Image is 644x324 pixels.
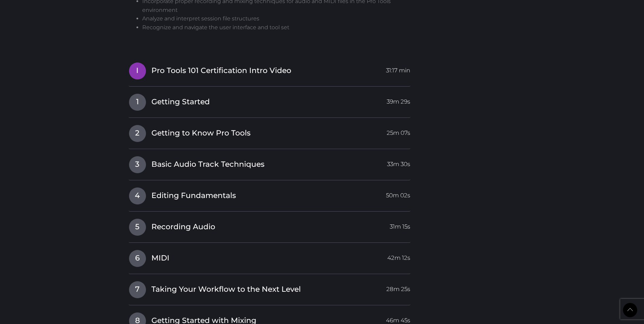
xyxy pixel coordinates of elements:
[129,281,411,295] a: 7Taking Your Workflow to the Next Level28m 25s
[387,125,410,137] span: 25m 07s
[129,219,146,236] span: 5
[129,125,146,142] span: 2
[151,128,251,139] span: Getting to Know Pro Tools
[129,62,146,79] span: I
[151,253,169,264] span: MIDI
[129,125,411,139] a: 2Getting to Know Pro Tools25m 07s
[390,219,410,231] span: 31m 15s
[151,159,264,170] span: Basic Audio Track Techniques
[129,281,146,298] span: 7
[151,284,301,295] span: Taking Your Workflow to the Next Level
[386,62,410,75] span: 31:17 min
[386,187,410,200] span: 50m 02s
[151,66,291,76] span: Pro Tools 101 Certification Intro Video
[623,303,637,317] a: Back to Top
[129,187,411,201] a: 4Editing Fundamentals50m 02s
[151,97,210,107] span: Getting Started
[387,94,410,106] span: 39m 29s
[129,250,146,267] span: 6
[142,14,417,23] li: Analyze and interpret session file structures
[129,187,146,204] span: 4
[386,281,410,293] span: 28m 25s
[129,156,411,170] a: 3Basic Audio Track Techniques33m 30s
[151,222,215,232] span: Recording Audio
[387,156,410,168] span: 33m 30s
[129,250,411,264] a: 6MIDI42m 12s
[142,23,417,32] li: Recognize and navigate the user interface and tool set
[129,62,411,76] a: IPro Tools 101 Certification Intro Video31:17 min
[129,94,146,111] span: 1
[387,250,410,262] span: 42m 12s
[129,93,411,108] a: 1Getting Started39m 29s
[129,218,411,233] a: 5Recording Audio31m 15s
[129,156,146,173] span: 3
[151,191,236,201] span: Editing Fundamentals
